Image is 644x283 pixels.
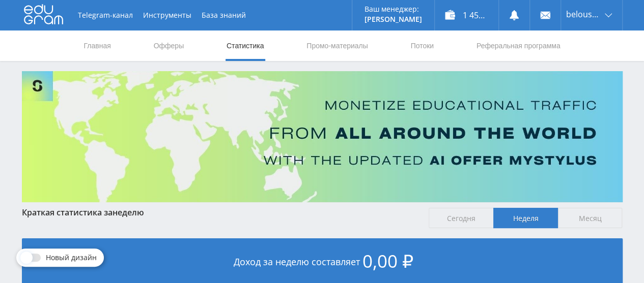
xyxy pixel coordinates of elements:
span: неделю [113,207,144,218]
a: Статистика [226,30,265,61]
p: Ваш менеджер: [365,5,422,13]
a: Потоки [409,30,435,61]
a: Офферы [153,30,185,61]
p: [PERSON_NAME] [365,15,422,23]
span: Сегодня [429,208,493,228]
a: Главная [83,30,112,61]
span: Новый дизайн [46,254,97,262]
span: Месяц [558,208,623,228]
a: Реферальная программа [475,30,562,61]
span: belousova1964 [566,10,602,18]
span: Неделя [493,208,558,228]
a: Промо-материалы [305,30,369,61]
img: Banner [22,71,623,202]
div: Краткая статистика за [22,208,419,217]
span: 0,00 ₽ [362,249,413,273]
